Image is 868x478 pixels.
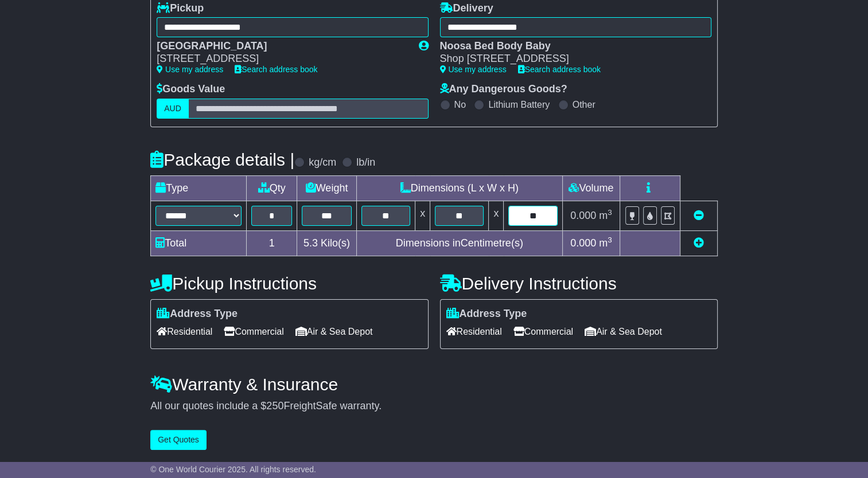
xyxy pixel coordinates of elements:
label: AUD [157,99,189,119]
span: m [599,210,612,221]
div: Shop [STREET_ADDRESS] [440,53,700,65]
div: [STREET_ADDRESS] [157,53,407,65]
label: No [454,99,466,110]
td: Total [151,230,247,256]
span: 250 [266,400,283,412]
label: kg/cm [309,156,336,169]
a: Search address book [235,65,317,74]
div: [GEOGRAPHIC_DATA] [157,40,407,53]
h4: Warranty & Insurance [150,375,718,394]
td: Type [151,175,247,201]
span: 0.000 [570,237,596,249]
td: Dimensions (L x W x H) [356,175,562,201]
label: Address Type [446,308,527,320]
h4: Delivery Instructions [440,274,718,293]
label: Other [573,99,595,110]
a: Add new item [694,237,704,249]
span: Residential [446,323,502,340]
h4: Package details | [150,150,294,169]
span: Residential [157,323,212,340]
span: Commercial [513,323,573,340]
label: Delivery [440,2,493,15]
label: Pickup [157,2,204,15]
span: 0.000 [570,210,596,221]
td: x [415,201,430,230]
sup: 3 [608,236,612,244]
label: lb/in [356,156,375,169]
td: 1 [247,230,297,256]
span: Air & Sea Depot [585,323,662,340]
div: All our quotes include a $ FreightSafe warranty. [150,400,718,413]
span: 5.3 [303,237,318,249]
sup: 3 [608,208,612,217]
a: Search address book [518,65,601,74]
td: Qty [247,175,297,201]
td: Dimensions in Centimetre(s) [356,230,562,256]
span: Air & Sea Depot [295,323,373,340]
span: Commercial [224,323,283,340]
label: Any Dangerous Goods? [440,83,567,96]
label: Goods Value [157,83,225,96]
a: Remove this item [694,210,704,221]
td: x [489,201,504,230]
span: © One World Courier 2025. All rights reserved. [150,465,316,474]
a: Use my address [157,65,223,74]
label: Lithium Battery [488,99,550,110]
button: Get Quotes [150,430,207,450]
a: Use my address [440,65,507,74]
span: m [599,237,612,249]
td: Weight [297,175,356,201]
td: Kilo(s) [297,230,356,256]
label: Address Type [157,308,238,320]
h4: Pickup Instructions [150,274,428,293]
div: Noosa Bed Body Baby [440,40,700,53]
td: Volume [562,175,620,201]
